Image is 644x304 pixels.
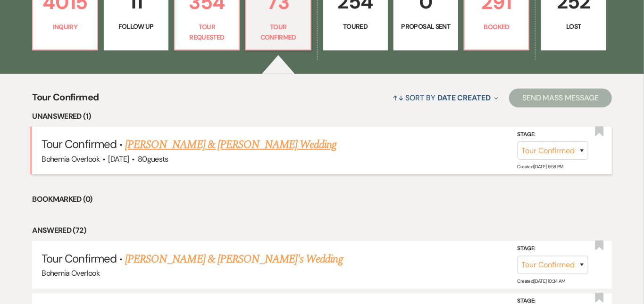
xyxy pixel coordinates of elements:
[400,21,452,32] p: Proposal Sent
[437,93,491,103] span: Date Created
[252,22,304,43] p: Tour Confirmed
[329,21,382,32] p: Toured
[32,193,612,205] li: Bookmarked (0)
[138,154,168,164] span: 80 guests
[125,136,336,153] a: [PERSON_NAME] & [PERSON_NAME] Wedding
[547,21,600,32] p: Lost
[42,251,117,266] span: Tour Confirmed
[125,251,343,268] a: [PERSON_NAME] & [PERSON_NAME]'s Wedding
[509,89,612,107] button: Send Mass Message
[470,22,523,32] p: Booked
[518,130,588,140] label: Stage:
[42,268,100,278] span: Bohemia Overlook
[389,85,502,110] button: Sort By Date Created
[110,21,162,32] p: Follow Up
[39,22,91,32] p: Inquiry
[42,154,100,164] span: Bohemia Overlook
[518,244,588,254] label: Stage:
[518,278,565,284] span: Created: [DATE] 10:34 AM
[393,93,404,103] span: ↑↓
[518,164,563,170] span: Created: [DATE] 9:58 PM
[32,224,612,237] li: Answered (72)
[108,154,129,164] span: [DATE]
[32,90,99,110] span: Tour Confirmed
[42,137,117,151] span: Tour Confirmed
[32,110,612,123] li: Unanswered (1)
[181,22,233,43] p: Tour Requested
